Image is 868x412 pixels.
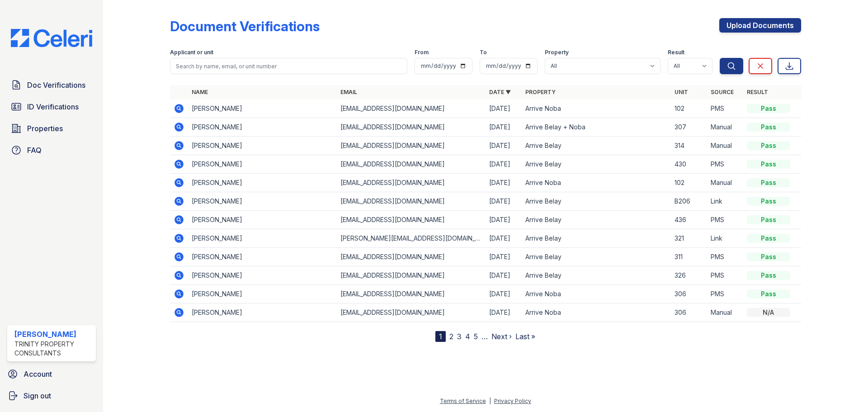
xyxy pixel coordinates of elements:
td: [DATE] [486,192,522,211]
a: Upload Documents [719,18,801,33]
span: Sign out [24,390,51,401]
td: [DATE] [486,99,522,118]
a: Privacy Policy [494,398,531,404]
td: [PERSON_NAME] [188,248,337,266]
a: Doc Verifications [7,76,96,94]
td: [EMAIL_ADDRESS][DOMAIN_NAME] [337,192,486,211]
a: Source [711,89,734,95]
td: [DATE] [486,229,522,248]
td: Manual [707,303,743,322]
div: Pass [747,271,790,280]
td: PMS [707,211,743,229]
td: PMS [707,266,743,285]
td: [PERSON_NAME] [188,211,337,229]
div: Pass [747,104,790,113]
td: Arrive Belay [522,266,670,285]
a: 3 [457,332,462,341]
td: [DATE] [486,285,522,303]
td: [EMAIL_ADDRESS][DOMAIN_NAME] [337,211,486,229]
td: 306 [671,285,707,303]
td: Manual [707,118,743,137]
a: 5 [474,332,478,341]
a: 2 [449,332,453,341]
td: 436 [671,211,707,229]
td: [DATE] [486,303,522,322]
td: [PERSON_NAME] [188,285,337,303]
a: Property [525,89,556,95]
td: Arrive Belay [522,155,670,174]
a: FAQ [7,141,96,159]
div: Pass [747,289,790,298]
label: From [415,49,429,56]
td: [DATE] [486,266,522,285]
td: Arrive Belay + Noba [522,118,670,137]
td: Arrive Belay [522,211,670,229]
td: PMS [707,155,743,174]
td: [EMAIL_ADDRESS][DOMAIN_NAME] [337,137,486,155]
div: Pass [747,178,790,187]
td: Arrive Noba [522,303,670,322]
div: Pass [747,215,790,224]
a: Date ▼ [489,89,511,95]
td: 430 [671,155,707,174]
td: [PERSON_NAME] [188,118,337,137]
div: Pass [747,252,790,261]
td: [EMAIL_ADDRESS][DOMAIN_NAME] [337,248,486,266]
span: Properties [27,123,63,134]
td: Arrive Belay [522,248,670,266]
td: Arrive Noba [522,99,670,118]
div: Pass [747,141,790,150]
a: ID Verifications [7,98,96,116]
td: Manual [707,174,743,192]
td: PMS [707,248,743,266]
div: Pass [747,197,790,206]
span: Doc Verifications [27,80,85,90]
td: Link [707,192,743,211]
td: 314 [671,137,707,155]
div: 1 [435,331,446,342]
label: Applicant or unit [170,49,213,56]
td: B206 [671,192,707,211]
td: [DATE] [486,118,522,137]
div: Trinity Property Consultants [14,340,92,358]
td: [DATE] [486,137,522,155]
div: [PERSON_NAME] [14,329,92,340]
td: Link [707,229,743,248]
a: Result [747,89,768,95]
td: [PERSON_NAME] [188,303,337,322]
a: Sign out [4,387,99,405]
label: To [480,49,487,56]
td: 321 [671,229,707,248]
input: Search by name, email, or unit number [170,58,407,74]
a: Unit [675,89,688,95]
label: Property [545,49,569,56]
a: Last » [515,332,535,341]
td: [EMAIL_ADDRESS][DOMAIN_NAME] [337,303,486,322]
td: [PERSON_NAME][EMAIL_ADDRESS][DOMAIN_NAME] [337,229,486,248]
td: [DATE] [486,211,522,229]
a: Name [192,89,208,95]
label: Result [668,49,684,56]
a: Next › [491,332,512,341]
a: Email [340,89,357,95]
td: [DATE] [486,248,522,266]
td: 102 [671,174,707,192]
td: 326 [671,266,707,285]
td: [PERSON_NAME] [188,99,337,118]
td: Arrive Belay [522,229,670,248]
a: Properties [7,119,96,137]
div: Document Verifications [170,18,320,34]
td: 306 [671,303,707,322]
td: [PERSON_NAME] [188,155,337,174]
td: Arrive Noba [522,285,670,303]
td: [EMAIL_ADDRESS][DOMAIN_NAME] [337,99,486,118]
td: [DATE] [486,155,522,174]
td: PMS [707,99,743,118]
a: Account [4,365,99,383]
div: | [489,398,491,404]
span: Account [24,369,52,379]
span: ID Verifications [27,101,79,112]
span: … [481,331,488,342]
td: [PERSON_NAME] [188,266,337,285]
td: 311 [671,248,707,266]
